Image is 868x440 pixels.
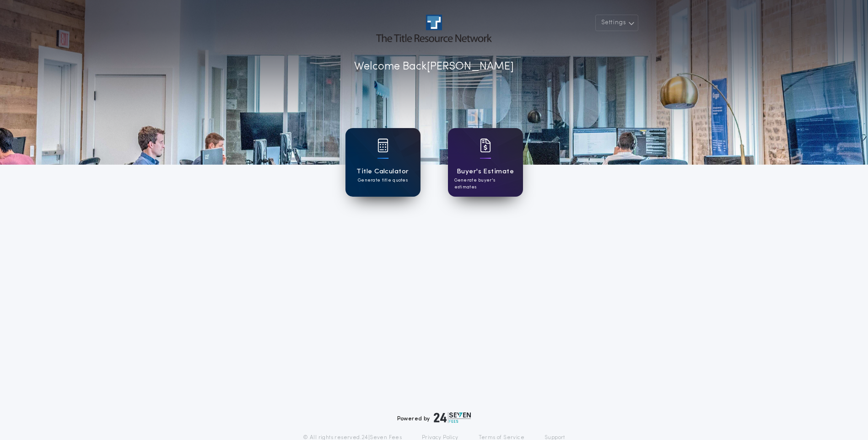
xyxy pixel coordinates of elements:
img: card icon [480,139,491,152]
img: logo [434,412,471,423]
h1: Title Calculator [356,166,409,177]
img: card icon [377,139,388,152]
div: Powered by [397,412,471,423]
a: card iconTitle CalculatorGenerate title quotes [345,128,421,197]
p: Generate buyer's estimates [454,177,517,191]
p: Welcome Back [PERSON_NAME] [354,59,514,75]
p: Generate title quotes [358,177,408,184]
img: account-logo [376,15,491,42]
h1: Buyer's Estimate [457,166,514,177]
a: card iconBuyer's EstimateGenerate buyer's estimates [448,128,523,197]
button: Settings [595,15,638,31]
